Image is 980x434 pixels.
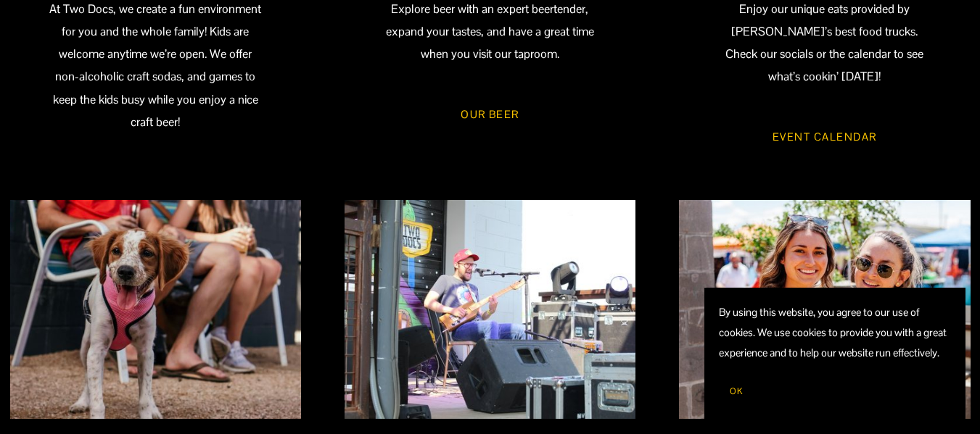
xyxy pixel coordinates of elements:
section: Cookie banner [704,288,965,420]
img: A happy young dog with white and brown fur, wearing a pink harness, standing on gravel with its t... [10,200,301,419]
a: Our Beer [440,95,541,134]
img: Two young women smiling and holding drinks at an outdoor event on a sunny day, with tents and peo... [679,200,970,419]
img: Male musician with glasses and a red cap, singing and playing an electric guitar on stage at an o... [345,200,635,419]
a: Event Calendar [751,117,898,157]
span: OK [730,385,743,397]
p: By using this website, you agree to our use of cookies. We use cookies to provide you with a grea... [719,302,951,363]
button: OK [719,377,754,405]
